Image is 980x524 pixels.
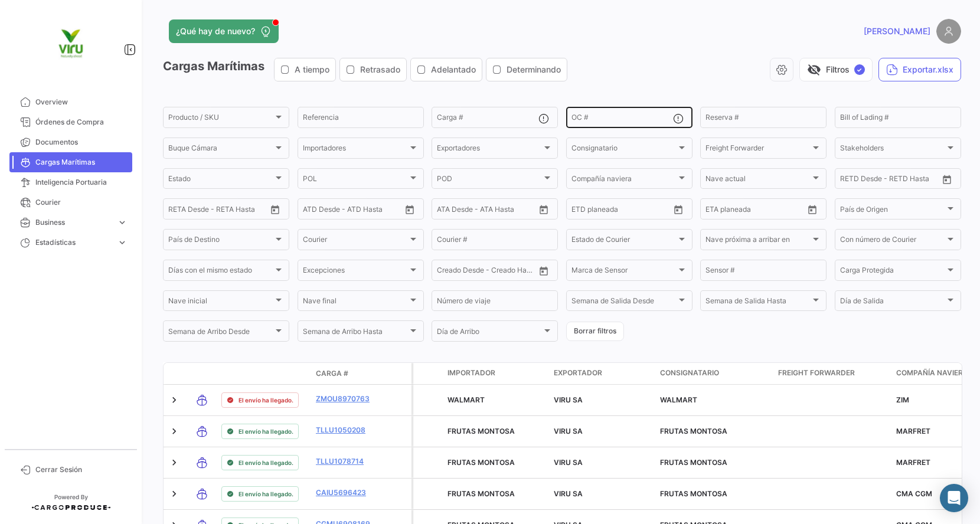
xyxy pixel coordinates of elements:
a: Inteligencia Portuaria [9,172,132,192]
img: viru.png [41,14,100,73]
span: POL [303,176,408,185]
button: Open calendar [535,262,553,280]
span: Día de Salida [840,299,945,307]
span: FRUTAS MONTOSA [660,427,727,435]
span: Exportador [554,368,602,378]
span: Importadores [303,146,408,154]
button: Open calendar [803,201,821,218]
a: Expand/Collapse Row [168,488,180,500]
span: Stakeholders [840,146,945,154]
input: Desde [840,176,861,185]
span: Semana de Salida Desde [571,299,677,307]
span: Nave próxima a arribar en [705,237,811,245]
span: Documentos [35,137,128,148]
datatable-header-cell: Carga Protegida [413,363,443,384]
span: Nave actual [705,176,811,185]
span: expand_more [117,237,128,248]
span: Courier [35,197,128,208]
span: Carga # [316,368,348,379]
span: Consignatario [571,146,677,154]
h3: Cargas Marítimas [163,58,571,81]
span: Excepciones [303,268,408,276]
span: Retrasado [360,64,400,76]
span: Consignatario [660,368,719,378]
img: placeholder-user.png [936,19,961,44]
span: Adelantado [431,64,476,76]
a: Expand/Collapse Row [168,394,180,406]
span: CMA CGM [896,489,932,498]
input: Hasta [601,207,648,215]
span: ZIM [896,395,909,404]
a: Overview [9,92,132,112]
input: Hasta [870,176,916,185]
span: Importador [447,368,495,378]
button: Open calendar [669,201,687,218]
button: visibility_offFiltros✓ [799,58,873,81]
span: POD [437,176,542,185]
span: El envío ha llegado. [239,427,293,436]
a: Órdenes de Compra [9,112,132,132]
span: FRUTAS MONTOSA [660,458,727,467]
a: TLLU1050208 [316,425,377,435]
button: Adelantado [411,58,482,81]
button: Open calendar [401,201,419,218]
span: FRUTAS MONTOSA [447,458,515,467]
a: ZMOU8970763 [316,394,377,404]
button: Borrar filtros [566,322,624,341]
span: Business [35,217,112,228]
a: Courier [9,192,132,212]
span: ✓ [854,64,865,75]
span: FRUTAS MONTOSA [660,489,727,498]
span: ¿Qué hay de nuevo? [176,25,255,37]
span: visibility_off [807,63,821,77]
span: MARFRET [896,458,930,467]
button: Retrasado [340,58,406,81]
datatable-header-cell: Importador [443,363,549,384]
input: Hasta [735,207,782,215]
span: FRUTAS MONTOSA [447,427,515,435]
span: Días con el mismo estado [168,268,273,276]
button: Open calendar [266,201,284,218]
span: VIRU SA [554,458,583,467]
span: Freight Forwarder [705,146,811,154]
button: A tiempo [275,58,335,81]
span: Inteligencia Portuaria [35,177,128,188]
input: Desde [705,207,727,215]
span: A tiempo [295,64,329,76]
button: Determinando [486,58,567,81]
a: TLLU1078714 [316,456,377,467]
span: Nave inicial [168,299,273,307]
span: Semana de Salida Hasta [705,299,811,307]
span: Carga Protegida [840,268,945,276]
a: CAIU5696423 [316,487,377,498]
a: Expand/Collapse Row [168,457,180,469]
datatable-header-cell: Consignatario [655,363,773,384]
span: Estado de Courier [571,237,677,245]
span: Compañía naviera [571,176,677,185]
datatable-header-cell: Modo de Transporte [187,369,217,378]
span: Compañía naviera [896,368,968,378]
span: Overview [35,97,128,107]
span: Exportadores [437,146,542,154]
span: Semana de Arribo Hasta [303,329,408,338]
input: Desde [168,207,190,215]
span: País de Origen [840,207,945,215]
div: Abrir Intercom Messenger [940,484,968,512]
span: WALMART [660,395,697,404]
button: Open calendar [535,201,553,218]
span: El envío ha llegado. [239,395,293,405]
a: Cargas Marítimas [9,152,132,172]
span: VIRU SA [554,489,583,498]
span: El envío ha llegado. [239,458,293,467]
span: Con número de Courier [840,237,945,245]
datatable-header-cell: Freight Forwarder [773,363,891,384]
span: Nave final [303,299,408,307]
span: Marca de Sensor [571,268,677,276]
input: ATD Desde [303,207,340,215]
input: Hasta [198,207,244,215]
span: Estadísticas [35,237,112,248]
button: Exportar.xlsx [878,58,961,81]
datatable-header-cell: Carga # [311,363,382,384]
datatable-header-cell: Exportador [549,363,655,384]
span: Órdenes de Compra [35,117,128,127]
